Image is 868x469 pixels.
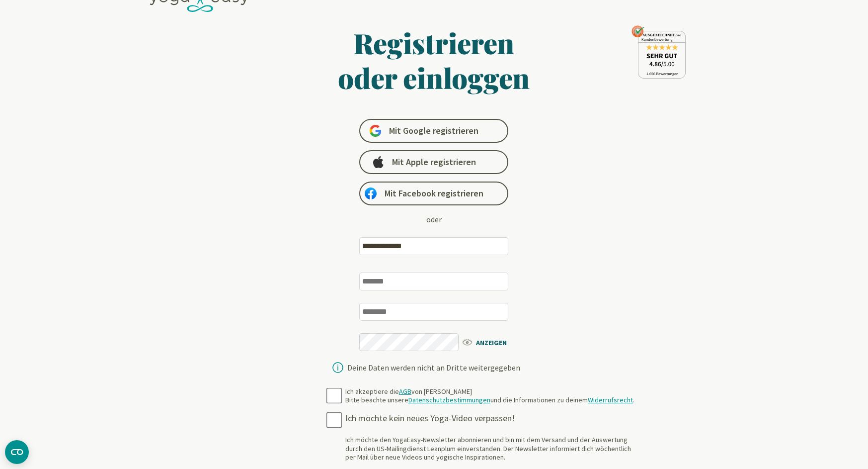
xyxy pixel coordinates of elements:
div: Deine Daten werden nicht an Dritte weitergegeben [347,364,520,372]
button: CMP-Widget öffnen [5,440,29,464]
a: Mit Apple registrieren [359,150,508,174]
span: Mit Facebook registrieren [385,188,483,199]
div: oder [426,213,442,225]
a: Datenschutzbestimmungen [408,395,490,404]
a: AGB [399,387,411,396]
a: Mit Google registrieren [359,119,508,143]
div: Ich möchte kein neues Yoga-Video verpassen! [345,413,638,424]
h1: Registrieren oder einloggen [242,25,627,95]
a: Mit Facebook registrieren [359,182,508,205]
span: ANZEIGEN [461,336,518,348]
span: Mit Apple registrieren [392,156,476,168]
img: ausgezeichnet_seal.png [631,25,686,79]
div: Ich akzeptiere die von [PERSON_NAME] Bitte beachte unsere und die Informationen zu deinem . [345,387,634,405]
a: Widerrufsrecht [588,395,633,404]
span: Mit Google registrieren [389,125,478,137]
